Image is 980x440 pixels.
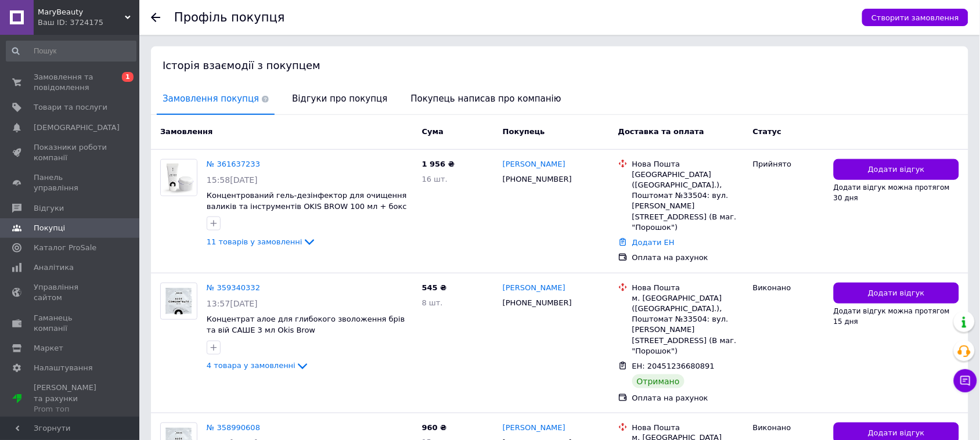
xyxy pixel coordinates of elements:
span: Додати відгук можна протягом 15 дня [834,307,950,326]
a: [PERSON_NAME] [503,283,565,294]
div: Отримано [632,374,684,388]
img: Фото товару [161,283,197,319]
span: ЕН: 20451236680891 [632,362,715,370]
span: 15:58[DATE] [207,175,258,185]
span: 11 товарів у замовленні [207,237,302,246]
span: Панель управління [34,172,107,193]
span: Гаманець компанії [34,313,107,334]
a: 4 товара у замовленні [207,361,309,370]
div: Prom топ [34,404,107,414]
a: 11 товарів у замовленні [207,237,316,246]
span: Додати відгук [868,164,925,175]
span: 1 [122,72,134,82]
button: Створити замовлення [862,9,968,26]
span: Доставка та оплата [618,127,704,136]
span: Створити замовлення [871,13,959,22]
div: Нова Пошта [632,159,744,169]
img: Фото товару [161,160,197,196]
span: 960 ₴ [422,423,447,432]
span: Каталог ProSale [34,243,96,253]
span: Маркет [34,343,63,354]
span: [PERSON_NAME] та рахунки [34,383,107,414]
span: [DEMOGRAPHIC_DATA] [34,122,120,133]
span: Статус [753,127,782,136]
span: 13:57[DATE] [207,299,258,308]
div: [GEOGRAPHIC_DATA] ([GEOGRAPHIC_DATA].), Поштомат №33504: вул. [PERSON_NAME][STREET_ADDRESS] (В ма... [632,169,744,233]
span: Покупець написав про компанію [405,84,567,114]
div: Оплата на рахунок [632,253,744,263]
span: Покупці [34,223,65,233]
span: Cума [422,127,444,136]
span: Відгуки [34,203,64,214]
div: Виконано [753,423,824,433]
span: Товари та послуги [34,102,107,113]
span: Показники роботи компанії [34,142,107,163]
button: Чат з покупцем [954,369,977,392]
span: Замовлення та повідомлення [34,72,107,93]
a: № 361637233 [207,160,260,168]
span: Додати відгук [868,288,925,299]
div: Повернутися назад [151,13,160,22]
div: м. [GEOGRAPHIC_DATA] ([GEOGRAPHIC_DATA].), Поштомат №33504: вул. [PERSON_NAME][STREET_ADDRESS] (В... [632,293,744,356]
button: Додати відгук [834,283,959,304]
a: Концентрований гель-дезінфектор для очищення валиків та інструментів OKIS BROW 100 мл + бокс для ... [207,191,407,221]
a: Додати ЕН [632,238,675,247]
span: 4 товара у замовленні [207,361,296,370]
div: Нова Пошта [632,423,744,433]
span: Замовлення [160,127,212,136]
span: Додати відгук [868,428,925,439]
div: Прийнято [753,159,824,169]
span: Управління сайтом [34,282,107,303]
a: [PERSON_NAME] [503,159,565,170]
span: Додати відгук можна протягом 30 дня [834,183,950,202]
div: [PHONE_NUMBER] [500,172,574,187]
span: 8 шт. [422,298,443,307]
a: № 358990608 [207,423,260,432]
span: Замовлення покупця [157,84,275,114]
div: Оплата на рахунок [632,393,744,403]
span: Покупець [503,127,545,136]
a: Фото товару [160,159,197,196]
a: [PERSON_NAME] [503,423,565,434]
span: Відгуки про покупця [286,84,393,114]
div: Виконано [753,283,824,293]
button: Додати відгук [834,159,959,181]
a: Фото товару [160,283,197,320]
div: Нова Пошта [632,283,744,293]
div: Ваш ID: 3724175 [38,17,139,28]
span: Аналітика [34,262,74,273]
h1: Профіль покупця [174,10,285,24]
span: 1 956 ₴ [422,160,455,168]
span: 16 шт. [422,175,448,183]
a: Концентрат алое для глибокого зволоження брів та вій САШЕ 3 мл Okis Brow [207,315,405,334]
input: Пошук [6,41,136,62]
span: MaryBeauty [38,7,125,17]
a: № 359340332 [207,283,260,292]
span: Історія взаємодії з покупцем [163,59,320,71]
span: 545 ₴ [422,283,447,292]
div: [PHONE_NUMBER] [500,295,574,311]
span: Налаштування [34,363,93,373]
